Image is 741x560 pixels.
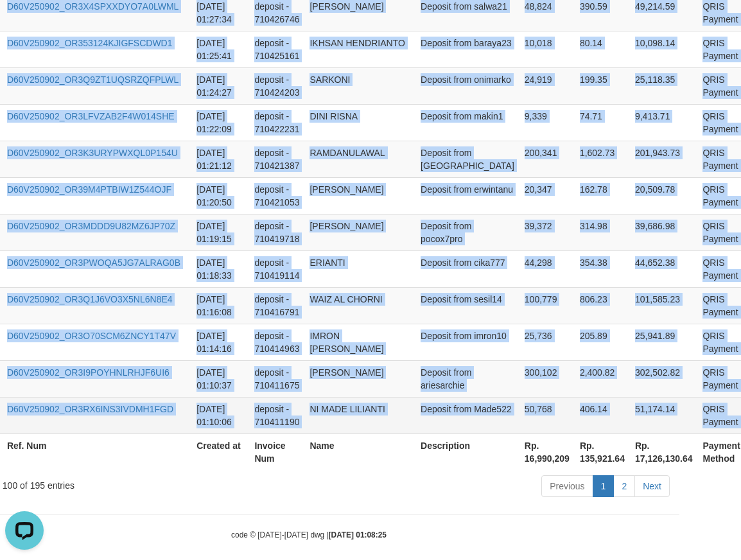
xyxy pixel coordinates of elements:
a: 1 [593,475,615,497]
td: 10,098.14 [630,31,698,67]
td: 25,941.89 [630,324,698,360]
td: Deposit from pocox7pro [415,214,519,250]
td: Deposit from Made522 [415,397,519,433]
td: 20,509.78 [630,177,698,214]
a: D60V250902_OR3I9POYHNLRHJF6UI6 [7,367,170,378]
td: NI MADE LILIANTI [304,397,415,433]
td: 74.71 [575,104,630,141]
a: Previous [541,475,593,497]
td: [DATE] 01:10:06 [191,397,249,433]
td: 25,118.35 [630,67,698,104]
td: 302,502.82 [630,360,698,397]
a: D60V250902_OR3MDDD9U82MZ6JP70Z [7,221,175,231]
td: Deposit from erwintanu [415,177,519,214]
a: D60V250902_OR39M4PTBIW1Z544OJF [7,184,171,195]
th: Rp. 16,990,209 [519,433,575,470]
td: 162.78 [575,177,630,214]
td: 10,018 [519,31,575,67]
td: deposit - 710424203 [249,67,304,104]
td: [DATE] 01:22:09 [191,104,249,141]
td: 201,943.73 [630,141,698,177]
a: D60V250902_OR3X4SPXXDYO7A0LWML [7,1,179,12]
a: D60V250902_OR3RX6INS3IVDMH1FGD [7,404,173,414]
td: 80.14 [575,31,630,67]
td: IMRON [PERSON_NAME] [304,324,415,360]
td: 9,339 [519,104,575,141]
td: deposit - 710425161 [249,31,304,67]
a: 2 [613,475,635,497]
td: 25,736 [519,324,575,360]
td: [PERSON_NAME] [304,177,415,214]
td: 205.89 [575,324,630,360]
a: D60V250902_OR3O70SCM6ZNCY1T47V [7,331,176,341]
td: Deposit from onimarko [415,67,519,104]
td: 1,602.73 [575,141,630,177]
td: 51,174.14 [630,397,698,433]
th: Created at [191,433,249,470]
th: Ref. Num [2,433,191,470]
td: DINI RISNA [304,104,415,141]
a: D60V250902_OR3PWOQA5JG7ALRAG0B [7,258,180,268]
td: Deposit from imron10 [415,324,519,360]
td: deposit - 710422231 [249,104,304,141]
th: Rp. 17,126,130.64 [630,433,698,470]
td: [PERSON_NAME] [304,214,415,250]
td: [DATE] 01:21:12 [191,141,249,177]
td: [DATE] 01:10:37 [191,360,249,397]
td: Deposit from makin1 [415,104,519,141]
th: Rp. 135,921.64 [575,433,630,470]
a: D60V250902_OR3Q1J6VO3X5NL6N8E4 [7,294,173,304]
td: 100,779 [519,287,575,324]
td: 406.14 [575,397,630,433]
td: 300,102 [519,360,575,397]
strong: [DATE] 01:08:25 [329,530,387,539]
td: Deposit from ariesarchie [415,360,519,397]
th: Invoice Num [249,433,304,470]
td: Deposit from cika777 [415,250,519,287]
td: [DATE] 01:19:15 [191,214,249,250]
td: deposit - 710419718 [249,214,304,250]
a: Next [634,475,670,497]
td: [DATE] 01:14:16 [191,324,249,360]
td: 199.35 [575,67,630,104]
a: D60V250902_OR353124KJIGFSCDWD1 [7,38,173,48]
td: Deposit from sesil14 [415,287,519,324]
td: deposit - 710419114 [249,250,304,287]
td: 2,400.82 [575,360,630,397]
td: [PERSON_NAME] [304,360,415,397]
td: deposit - 710411190 [249,397,304,433]
td: 39,686.98 [630,214,698,250]
td: 44,652.38 [630,250,698,287]
th: Name [304,433,415,470]
a: D60V250902_OR3Q9ZT1UQSRZQFPLWL [7,74,179,85]
td: [DATE] 01:25:41 [191,31,249,67]
td: WAIZ AL CHORNI [304,287,415,324]
td: 9,413.71 [630,104,698,141]
td: 24,919 [519,67,575,104]
td: IKHSAN HENDRIANTO [304,31,415,67]
td: [DATE] 01:20:50 [191,177,249,214]
td: 314.98 [575,214,630,250]
td: RAMDANULAWAL [304,141,415,177]
td: Deposit from [GEOGRAPHIC_DATA] [415,141,519,177]
td: 44,298 [519,250,575,287]
td: deposit - 710411675 [249,360,304,397]
td: 200,341 [519,141,575,177]
td: 101,585.23 [630,287,698,324]
td: 20,347 [519,177,575,214]
td: [DATE] 01:24:27 [191,67,249,104]
td: deposit - 710414963 [249,324,304,360]
td: deposit - 710421387 [249,141,304,177]
td: deposit - 710416791 [249,287,304,324]
td: SARKONI [304,67,415,104]
td: deposit - 710421053 [249,177,304,214]
a: D60V250902_OR3LFVZAB2F4W014SHE [7,111,175,121]
td: 806.23 [575,287,630,324]
a: D60V250902_OR3K3URYPWXQL0P154U [7,148,178,158]
small: code © [DATE]-[DATE] dwg | [231,530,387,539]
th: Description [415,433,519,470]
td: [DATE] 01:18:33 [191,250,249,287]
td: [DATE] 01:16:08 [191,287,249,324]
td: 39,372 [519,214,575,250]
td: 50,768 [519,397,575,433]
